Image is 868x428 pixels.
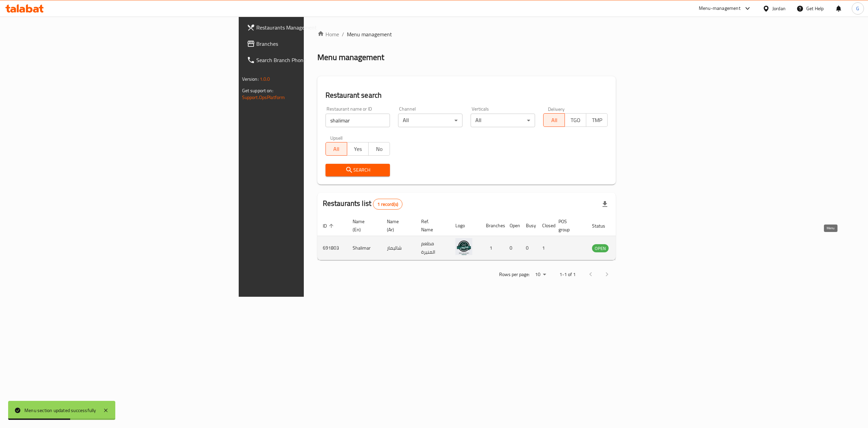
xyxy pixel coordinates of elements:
[242,93,285,102] a: Support.OpsPlatform
[256,23,378,32] span: Restaurants Management
[597,196,613,212] div: Export file
[592,222,614,230] span: Status
[325,142,347,156] button: All
[480,215,504,236] th: Branches
[329,144,344,154] span: All
[242,75,259,83] span: Version:
[325,90,608,100] h2: Restaurant search
[387,217,408,234] span: Name (Ar)
[699,4,741,13] div: Menu-management
[772,5,786,12] div: Jordan
[532,270,549,280] div: Rows per page:
[256,40,378,48] span: Branches
[373,199,402,210] div: Total records count
[330,135,343,140] label: Upsell
[856,5,859,12] span: G
[317,52,384,63] h2: Menu management
[325,114,390,127] input: Search for restaurant name or ID..
[546,115,562,125] span: All
[373,201,402,208] span: 1 record(s)
[589,115,605,125] span: TMP
[323,198,402,210] h2: Restaurants list
[317,30,616,38] nav: breadcrumb
[504,236,520,260] td: 0
[568,115,584,125] span: TGO
[350,144,366,154] span: Yes
[537,215,553,236] th: Closed
[347,142,369,156] button: Yes
[565,113,586,127] button: TGO
[592,245,609,252] span: OPEN
[586,113,608,127] button: TMP
[421,217,442,234] span: Ref. Name
[241,52,384,68] a: Search Branch Phone
[368,142,390,156] button: No
[416,236,450,260] td: مطعم المنيرة
[537,236,553,260] td: 1
[242,86,273,95] span: Get support on:
[480,236,504,260] td: 1
[548,106,565,111] label: Delivery
[558,217,578,234] span: POS group
[520,236,537,260] td: 0
[592,244,609,252] div: OPEN
[398,114,462,127] div: All
[450,215,480,236] th: Logo
[325,164,390,176] button: Search
[353,217,373,234] span: Name (En)
[520,215,537,236] th: Busy
[504,215,520,236] th: Open
[471,114,535,127] div: All
[331,166,384,174] span: Search
[323,222,336,230] span: ID
[241,36,384,52] a: Branches
[24,407,96,414] div: Menu section updated successfully
[455,238,472,255] img: Shalimar
[317,215,646,260] table: enhanced table
[256,56,378,64] span: Search Branch Phone
[499,270,530,279] p: Rows per page:
[559,270,576,279] p: 1-1 of 1
[241,19,384,36] a: Restaurants Management
[543,113,565,127] button: All
[381,236,416,260] td: شاليمار
[260,75,270,83] span: 1.0.0
[371,144,387,154] span: No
